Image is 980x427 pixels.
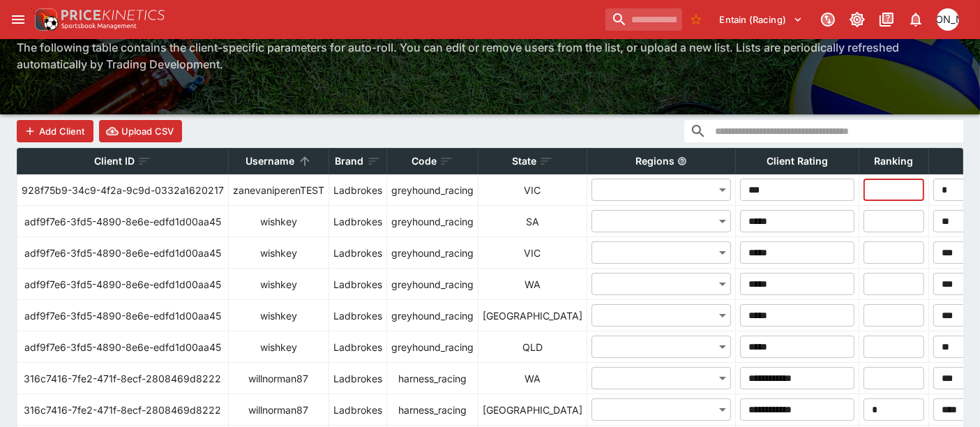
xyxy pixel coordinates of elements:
td: greyhound_racing [387,269,478,300]
button: Jonty Andrew [933,4,963,35]
td: greyhound_racing [387,206,478,237]
td: harness_racing [387,363,478,394]
button: Notifications [903,7,928,32]
td: greyhound_racing [387,174,478,206]
td: adf9f7e6-3fd5-4890-8e6e-edfd1d00aa45 [17,237,229,269]
td: SA [478,206,587,237]
td: harness_racing [387,394,478,426]
td: adf9f7e6-3fd5-4890-8e6e-edfd1d00aa45 [17,331,229,363]
td: adf9f7e6-3fd5-4890-8e6e-edfd1d00aa45 [17,300,229,331]
td: wishkey [229,237,329,269]
td: adf9f7e6-3fd5-4890-8e6e-edfd1d00aa45 [17,206,229,237]
td: greyhound_racing [387,331,478,363]
td: WA [478,269,587,300]
th: Ranking [859,149,929,174]
th: Client Rating [736,149,859,174]
input: search [605,8,682,31]
td: wishkey [229,269,329,300]
td: adf9f7e6-3fd5-4890-8e6e-edfd1d00aa45 [17,269,229,300]
img: PriceKinetics Logo [31,6,59,33]
h6: The following table contains the client-specific parameters for auto-roll. You can edit or remove... [17,39,963,73]
div: Jonty Andrew [937,8,959,31]
td: Ladbrokes [329,300,387,331]
p: Brand [336,153,364,170]
td: Ladbrokes [329,174,387,206]
td: 316c7416-7fe2-471f-8ecf-2808469d8222 [17,363,229,394]
td: Ladbrokes [329,331,387,363]
td: [GEOGRAPHIC_DATA] [478,394,587,426]
td: wishkey [229,206,329,237]
button: Select Tenant [711,8,811,31]
td: Ladbrokes [329,237,387,269]
td: VIC [478,237,587,269]
button: Documentation [874,7,899,32]
button: open drawer [6,7,31,32]
td: WA [478,363,587,394]
button: Add Client [17,120,93,142]
td: 928f75b9-34c9-4f2a-9c9d-0332a1620217 [17,174,229,206]
svg: Regions which the autoroll setting will apply to. More than one can be selected to apply to multi... [677,156,687,166]
td: Ladbrokes [329,363,387,394]
td: willnorman87 [229,363,329,394]
td: greyhound_racing [387,300,478,331]
td: wishkey [229,331,329,363]
td: wishkey [229,300,329,331]
button: Upload CSV [99,120,183,142]
p: State [512,153,536,170]
p: Regions [635,153,674,170]
td: [GEOGRAPHIC_DATA] [478,300,587,331]
button: Connected to PK [815,7,840,32]
p: Code [412,153,437,170]
button: No Bookmarks [685,8,707,31]
p: Client ID [94,153,135,170]
td: greyhound_racing [387,237,478,269]
img: Sportsbook Management [61,23,137,29]
p: Username [246,153,295,170]
td: Ladbrokes [329,394,387,426]
td: VIC [478,174,587,206]
td: zanevaniperenTEST [229,174,329,206]
td: 316c7416-7fe2-471f-8ecf-2808469d8222 [17,394,229,426]
td: QLD [478,331,587,363]
button: Toggle light/dark mode [845,7,870,32]
td: Ladbrokes [329,269,387,300]
img: PriceKinetics [61,10,165,20]
td: willnorman87 [229,394,329,426]
td: Ladbrokes [329,206,387,237]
